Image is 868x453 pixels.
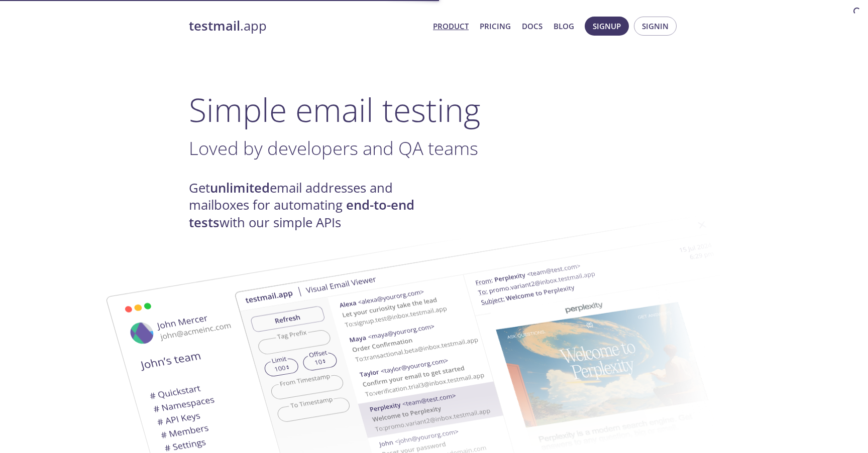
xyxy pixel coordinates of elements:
[554,20,574,33] a: Blog
[642,20,669,33] span: Signin
[593,20,621,33] span: Signup
[189,196,414,231] strong: end-to-end tests
[189,180,434,231] h4: Get email addresses and mailboxes for automating with our simple APIs
[433,20,469,33] a: Product
[210,179,270,197] strong: unlimited
[634,17,677,36] button: Signin
[585,17,629,36] button: Signup
[189,17,240,35] strong: testmail
[189,90,679,129] h1: Simple email testing
[480,20,511,33] a: Pricing
[522,20,542,33] a: Docs
[189,135,478,161] span: Loved by developers and QA teams
[189,18,425,35] a: testmail.app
